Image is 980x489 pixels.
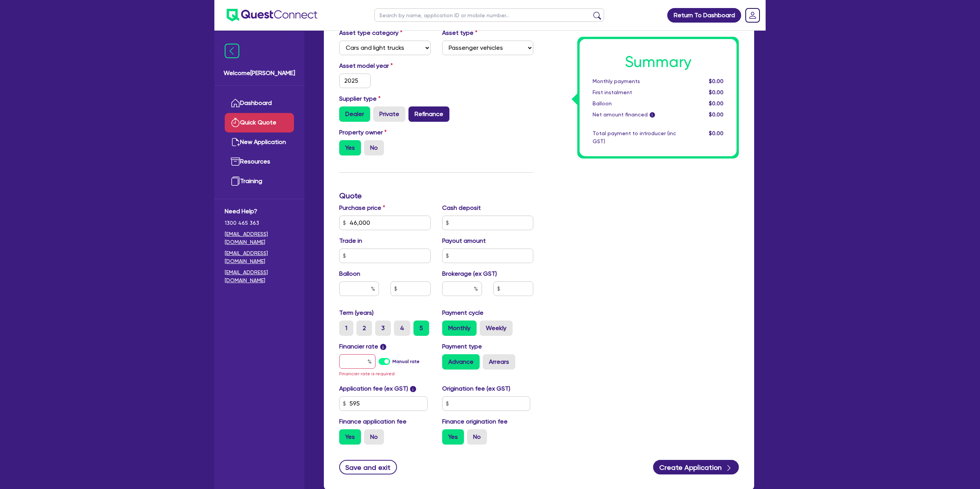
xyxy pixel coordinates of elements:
label: No [467,429,487,445]
img: quest-connect-logo-blue [227,9,317,21]
span: i [650,113,655,118]
label: 2 [356,321,372,336]
label: Financier rate [339,342,386,351]
a: New Application [225,132,294,152]
label: Origination fee (ex GST) [442,384,510,393]
a: Resources [225,152,294,172]
label: Payment type [442,342,482,351]
label: Cash deposit [442,203,481,213]
label: Payout amount [442,236,486,245]
label: Asset model year [333,61,436,70]
a: Dropdown toggle [743,5,763,25]
a: Dashboard [225,93,294,113]
label: 5 [413,321,429,336]
label: Monthly [442,321,477,336]
label: Yes [339,140,361,155]
label: Private [373,106,405,122]
label: Property owner [339,128,387,137]
label: Trade in [339,236,362,245]
label: Finance application fee [339,417,407,426]
label: Arrears [483,354,515,370]
img: quick-quote [231,118,240,127]
button: Save and exit [339,460,397,474]
label: 3 [375,321,391,336]
label: Refinance [408,106,449,122]
span: 1300 465 363 [225,219,294,227]
label: No [364,429,384,445]
img: training [231,177,240,186]
label: Application fee (ex GST) [339,384,408,393]
img: icon-menu-close [225,44,239,58]
img: new-application [231,137,240,147]
button: Create Application [653,460,739,474]
a: Quick Quote [225,113,294,132]
a: [EMAIL_ADDRESS][DOMAIN_NAME] [225,230,294,246]
label: Advance [442,354,480,370]
label: 4 [394,321,410,336]
span: i [410,386,416,392]
a: [EMAIL_ADDRESS][DOMAIN_NAME] [225,249,294,265]
span: $0.00 [709,130,724,136]
div: Total payment to introducer (inc GST) [587,129,682,146]
span: $0.00 [709,89,724,95]
label: Asset type category [339,28,402,38]
span: Need Help? [225,207,294,216]
input: Search by name, application ID or mobile number... [374,8,604,22]
a: [EMAIL_ADDRESS][DOMAIN_NAME] [225,268,294,285]
label: Manual rate [392,358,420,365]
a: Return To Dashboard [667,8,741,23]
label: Purchase price [339,203,385,213]
h1: Summary [593,53,724,71]
label: Yes [442,429,464,445]
label: Brokerage (ex GST) [442,269,497,278]
div: Monthly payments [587,77,682,85]
div: Net amount financed [587,111,682,119]
label: Finance origination fee [442,417,508,426]
label: Asset type [442,28,477,38]
span: $0.00 [709,111,724,118]
div: First instalment [587,88,682,96]
label: No [364,140,384,155]
div: Balloon [587,100,682,108]
label: Balloon [339,269,360,278]
a: Training [225,172,294,191]
label: Supplier type [339,94,381,103]
span: Financier rate is required [339,371,395,376]
label: Yes [339,429,361,445]
span: $0.00 [709,100,724,106]
label: Payment cycle [442,308,483,317]
img: resources [231,157,240,166]
span: i [380,344,386,350]
label: Term (years) [339,308,374,317]
h3: Quote [339,191,533,200]
label: Weekly [480,321,513,336]
span: Welcome [PERSON_NAME] [224,69,295,78]
label: 1 [339,321,353,336]
span: $0.00 [709,78,724,84]
label: Dealer [339,106,370,122]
